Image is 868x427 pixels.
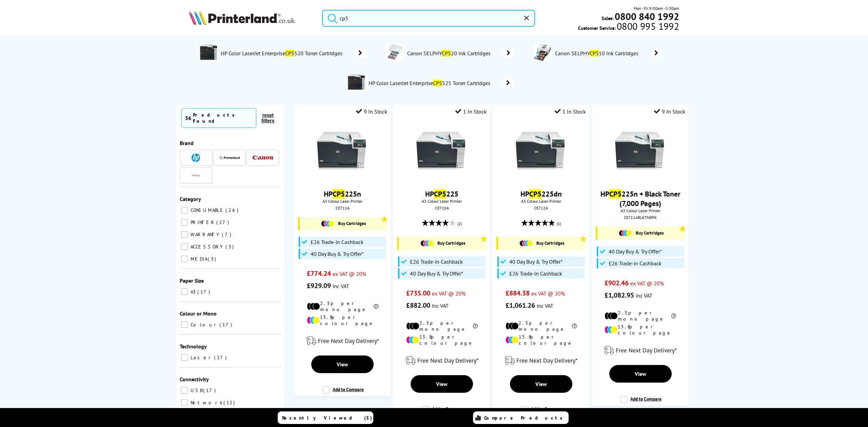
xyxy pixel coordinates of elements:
input: PRINTER 17 [181,219,188,226]
li: 2.3p per mono page [307,300,378,312]
a: Buy Cartridges [303,221,384,227]
mark: CP5 [529,189,541,199]
button: reset filters [256,112,279,124]
a: HPCP5225n [324,189,361,199]
div: modal_delivery [496,351,586,370]
img: HP-CP5225-Front2-Small.jpg [516,127,567,178]
a: Canon SELPHYCP510 Ink Cartridges [554,44,662,62]
li: 13.8p per colour page [506,334,577,346]
mark: CP5 [609,189,622,199]
input: Laser 17 [181,354,188,361]
span: Buy Cartridges [636,230,664,236]
span: Brand [180,140,194,146]
span: Paper Size [180,277,204,284]
mark: CP5 [433,80,442,86]
div: CE711ABLKTNRPK [597,215,683,220]
span: Free Next Day Delivery* [616,346,677,354]
span: Category [180,196,201,202]
a: View [609,365,672,383]
span: Customer Service: [578,23,679,31]
span: £929.09 [307,281,331,290]
span: Free Next Day Delivery* [318,337,379,345]
img: Cartridges [619,230,632,236]
span: inc VAT [537,302,553,309]
span: 0800 995 1992 [616,23,679,29]
img: HP [192,154,200,162]
span: 3 [225,244,235,250]
label: Add to Compare [422,406,463,419]
img: Printerland Logo [189,10,295,25]
span: £735.00 [406,289,430,298]
span: View [337,361,348,368]
span: inc VAT [636,292,652,299]
span: £26 Trade-in Cashback [410,258,463,265]
span: 40 Day Buy & Try Offer* [509,258,563,265]
img: CE707A-conspage.jpg [348,74,365,91]
div: 9 In Stock [356,108,387,115]
span: View [436,381,448,387]
div: Products Found [193,112,253,124]
img: Canon [253,156,273,160]
input: A3 17 [181,288,188,295]
span: £26 Trade-in Cashback [609,260,662,267]
span: £884.38 [506,289,530,298]
input: ACCESSORY 3 [181,243,188,250]
span: £26 Trade-in Cashback [311,239,363,245]
a: HPCP5225 [425,189,458,199]
mark: CP5 [333,189,345,199]
span: 40 Day Buy & Try Offer* [311,250,364,257]
span: Canon SELPHY 10 Ink Cartridges [554,50,641,57]
span: HP Color LaserJet Enterprise 525 Toner Cartridges [368,80,493,86]
input: WARRANTY 7 [181,231,188,238]
span: Recently Viewed (5) [282,415,372,421]
a: HPCP5225n + Black Toner (7,000 Pages) [600,189,680,208]
span: inc VAT [432,302,449,309]
span: Technology [180,343,207,350]
a: Buy Cartridges [402,240,483,246]
input: Colour 17 [181,321,188,328]
div: 1 In Stock [555,108,586,115]
a: Recently Viewed (5) [278,411,373,424]
span: WARRANTY [189,231,221,238]
span: Sales: [601,15,614,21]
li: 2.3p per mono page [605,310,676,322]
span: Connectivity [180,376,209,383]
img: CP520-conspage.jpg [386,44,403,61]
span: Network [189,400,223,406]
img: CE707A-conspage.jpg [200,44,217,61]
img: Cartridges [519,240,533,246]
div: CE712A [498,205,584,210]
span: PRINTER [189,219,216,225]
a: 0800 840 1992 [614,13,679,20]
a: HP Color LaserJet EnterpriseCP5525 Toner Cartridges [368,74,514,92]
span: A3 Colour Laser Printer [596,208,685,213]
span: (2) [457,217,462,230]
span: View [635,370,646,377]
span: HP Color LaserJet Enterprise 520 Toner Cartridges [220,50,345,57]
mark: CP5 [590,50,599,57]
input: MEDIA 3 [181,256,188,262]
input: USB 17 [181,387,188,394]
span: Canon SELPHY 20 Ink Cartridges [407,50,493,57]
a: Buy Cartridges [501,240,582,246]
li: 2.3p per mono page [506,320,577,332]
a: Compare Products [473,411,569,424]
li: 2.3p per mono page [406,320,478,332]
span: Free Next Day Delivery* [516,357,577,364]
b: 0800 840 1992 [615,10,679,23]
span: A3 Colour Laser Printer [298,199,387,204]
span: (1) [557,217,561,230]
div: modal_delivery [596,341,685,360]
a: Buy Cartridges [601,230,682,236]
span: 3 [208,256,218,262]
span: Colour [189,322,219,328]
mark: CP5 [434,189,446,199]
span: ex VAT @ 20% [630,280,664,287]
span: 56 [185,115,191,121]
li: 13.8p per colour page [605,324,676,336]
span: ex VAT @ 20% [432,290,466,297]
a: View [311,355,374,373]
span: ACCESSORY [189,244,225,250]
span: 17 [214,354,228,361]
img: HP-CP5225-Front2-Small.jpg [416,127,467,178]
